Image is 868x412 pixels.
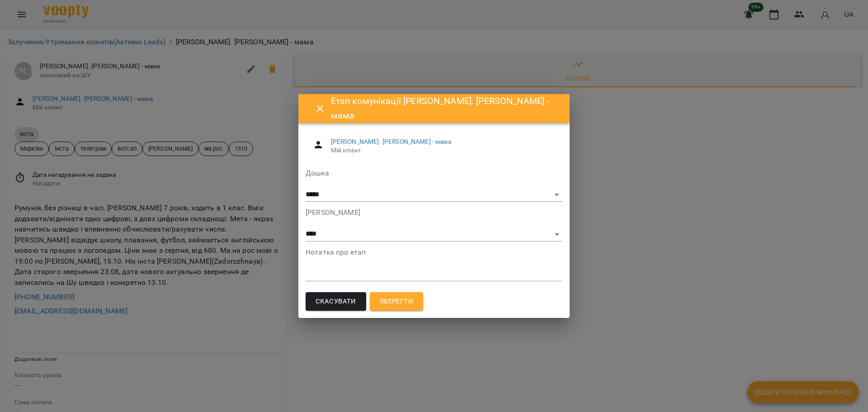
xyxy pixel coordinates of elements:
label: [PERSON_NAME] [306,209,562,216]
span: Зберегти [380,296,413,308]
label: Дошка [306,170,562,177]
button: Close [309,98,331,119]
a: [PERSON_NAME]. [PERSON_NAME] - мама [331,138,451,145]
button: Скасувати [306,292,366,311]
button: Зберегти [370,292,423,311]
label: Нотатка про етап [306,249,562,256]
span: Скасувати [316,296,356,308]
h6: Етап комунікації [PERSON_NAME]. [PERSON_NAME] - мама [331,94,559,123]
span: Мій клієнт [331,146,555,155]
